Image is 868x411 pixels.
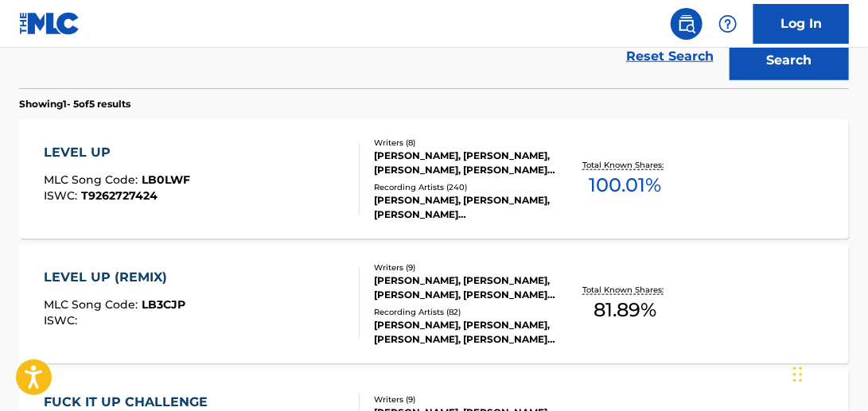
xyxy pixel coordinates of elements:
[375,394,557,405] div: Writers ( 9 )
[44,188,81,203] span: ISWC :
[718,14,738,33] img: help
[712,8,744,40] div: Help
[44,173,142,187] span: MLC Song Code :
[618,39,722,74] a: Reset Search
[788,335,868,411] iframe: Chat Widget
[19,97,130,111] p: Showing 1 - 5 of 5 results
[753,4,849,44] a: Log In
[583,284,668,296] p: Total Known Shares:
[677,14,696,33] img: search
[583,159,668,171] p: Total Known Shares:
[375,273,557,302] div: [PERSON_NAME], [PERSON_NAME], [PERSON_NAME], [PERSON_NAME], [PERSON_NAME], [PERSON_NAME], [PERSON...
[44,297,142,312] span: MLC Song Code :
[793,351,803,398] div: Drag
[375,306,557,318] div: Recording Artists ( 82 )
[19,244,849,363] a: LEVEL UP (REMIX)MLC Song Code:LB3CJPISWC:Writers (9)[PERSON_NAME], [PERSON_NAME], [PERSON_NAME], ...
[375,137,557,149] div: Writers ( 8 )
[142,173,190,187] span: LB0LWF
[19,119,849,238] a: LEVEL UPMLC Song Code:LB0LWFISWC:T9262727424Writers (8)[PERSON_NAME], [PERSON_NAME], [PERSON_NAME...
[730,41,849,80] button: Search
[81,188,158,203] span: T9262727424
[375,193,557,222] div: [PERSON_NAME], [PERSON_NAME], [PERSON_NAME][GEOGRAPHIC_DATA], [PERSON_NAME], [PERSON_NAME], [PERS...
[375,262,557,273] div: Writers ( 9 )
[44,313,81,328] span: ISWC :
[594,296,657,324] span: 81.89 %
[142,297,185,312] span: LB3CJP
[44,268,185,287] div: LEVEL UP (REMIX)
[375,149,557,177] div: [PERSON_NAME], [PERSON_NAME], [PERSON_NAME], [PERSON_NAME], [PERSON_NAME], [PERSON_NAME], [PERSON...
[590,171,662,200] span: 100.01 %
[44,143,190,162] div: LEVEL UP
[671,8,703,40] a: Public Search
[19,12,80,35] img: MLC Logo
[375,318,557,347] div: [PERSON_NAME], [PERSON_NAME], [PERSON_NAME], [PERSON_NAME], [PERSON_NAME]
[375,181,557,193] div: Recording Artists ( 240 )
